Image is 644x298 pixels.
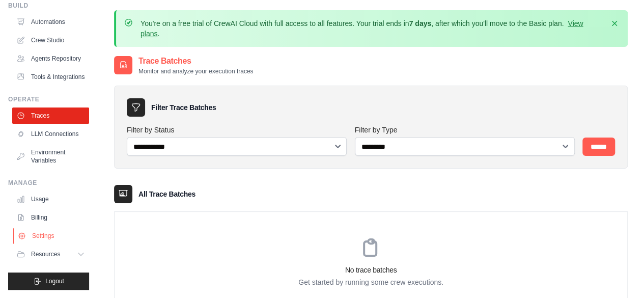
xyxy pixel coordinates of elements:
[115,277,627,287] p: Get started by running some crew executions.
[12,126,89,142] a: LLM Connections
[45,277,64,285] span: Logout
[115,265,627,275] h3: No trace batches
[141,18,603,39] p: You're on a free trial of CrewAI Cloud with full access to all features. Your trial ends in , aft...
[31,250,60,258] span: Resources
[8,179,89,187] div: Manage
[355,125,575,135] label: Filter by Type
[12,246,89,262] button: Resources
[127,125,347,135] label: Filter by Status
[12,209,89,226] a: Billing
[13,228,90,244] a: Settings
[409,19,431,28] strong: 7 days
[138,55,253,67] h2: Trace Batches
[12,14,89,30] a: Automations
[151,102,216,113] h3: Filter Trace Batches
[12,107,89,124] a: Traces
[138,189,195,199] h3: All Trace Batches
[12,144,89,169] a: Environment Variables
[12,50,89,67] a: Agents Repository
[138,67,253,75] p: Monitor and analyze your execution traces
[12,32,89,48] a: Crew Studio
[12,69,89,85] a: Tools & Integrations
[12,191,89,207] a: Usage
[8,273,89,290] button: Logout
[8,95,89,103] div: Operate
[8,2,89,10] div: Build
